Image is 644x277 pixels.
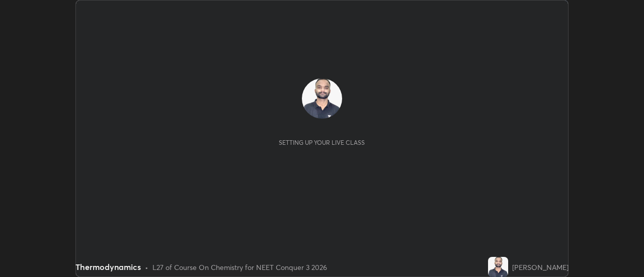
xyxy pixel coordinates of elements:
[145,262,148,272] div: •
[75,261,141,273] div: Thermodynamics
[279,139,365,146] div: Setting up your live class
[488,257,508,277] img: be6de2d73fb94b1c9be2f2192f474e4d.jpg
[152,262,327,272] div: L27 of Course On Chemistry for NEET Conquer 3 2026
[512,262,569,272] div: [PERSON_NAME]
[302,78,342,119] img: be6de2d73fb94b1c9be2f2192f474e4d.jpg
